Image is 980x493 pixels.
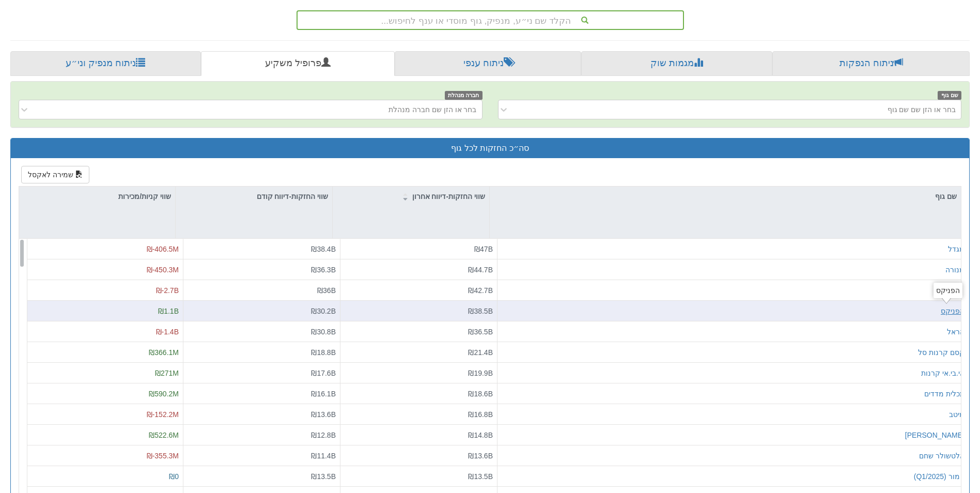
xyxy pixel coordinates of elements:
[311,328,336,336] span: ₪30.8B
[311,472,336,481] span: ₪13.5B
[772,51,970,76] a: ניתוח הנפקות
[468,307,493,315] span: ₪38.5B
[468,452,493,460] span: ₪13.6B
[155,369,179,377] span: ₪271M
[311,369,336,377] span: ₪17.6B
[941,306,965,316] button: הפניקס
[149,431,179,439] span: ₪522.6M
[149,390,179,398] span: ₪590.2M
[918,347,965,358] button: קסם קרנות סל
[311,266,336,274] span: ₪36.3B
[468,410,493,419] span: ₪16.8B
[156,328,179,336] span: ₪-1.4B
[938,91,961,100] span: שם גוף
[10,51,201,76] a: ניתוח מנפיק וני״ע
[445,91,483,100] span: חברה מנהלת
[169,472,179,481] span: ₪0
[333,187,489,206] div: שווי החזקות-דיווח אחרון
[468,369,493,377] span: ₪19.9B
[947,327,965,337] button: הראל
[921,368,965,378] button: אי.בי.אי קרנות
[919,451,965,461] button: אלטשולר שחם
[581,51,772,76] a: מגמות שוק
[395,51,582,76] a: ניתוח ענפי
[945,265,965,275] button: מנורה
[905,430,965,440] button: [PERSON_NAME]
[149,348,179,357] span: ₪366.1M
[156,286,179,295] span: ₪-2.7B
[468,472,493,481] span: ₪13.5B
[388,104,476,115] div: בחר או הזן שם חברה מנהלת
[298,11,683,29] div: הקלד שם ני״ע, מנפיק, גוף מוסדי או ענף לחיפוש...
[914,471,965,482] button: * מור (Q1/2025)
[147,410,179,419] span: ₪-152.2M
[19,144,961,153] h3: סה״כ החזקות לכל גוף
[311,348,336,357] span: ₪18.8B
[924,389,965,399] button: תכלית מדדים
[317,286,336,295] span: ₪36B
[147,266,179,274] span: ₪-450.3M
[888,104,956,115] div: בחר או הזן שם שם גוף
[311,307,336,315] span: ₪30.2B
[176,187,332,206] div: שווי החזקות-דיווח קודם
[311,431,336,439] span: ₪12.8B
[468,390,493,398] span: ₪18.6B
[490,187,961,206] div: שם גוף
[311,245,336,253] span: ₪38.4B
[201,51,395,76] a: פרופיל משקיע
[19,187,175,206] div: שווי קניות/מכירות
[468,328,493,336] span: ₪36.5B
[21,166,89,183] button: שמירה לאקסל
[474,245,493,253] span: ₪47B
[468,431,493,439] span: ₪14.8B
[158,307,179,315] span: ₪1.1B
[468,286,493,295] span: ₪42.7B
[934,283,962,298] div: הפניקס
[311,390,336,398] span: ₪16.1B
[468,348,493,357] span: ₪21.4B
[949,409,965,420] button: מיטב
[468,266,493,274] span: ₪44.7B
[147,452,179,460] span: ₪-355.3M
[948,244,965,254] button: מגדל
[147,245,179,253] span: ₪-406.5M
[311,452,336,460] span: ₪11.4B
[311,410,336,419] span: ₪13.6B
